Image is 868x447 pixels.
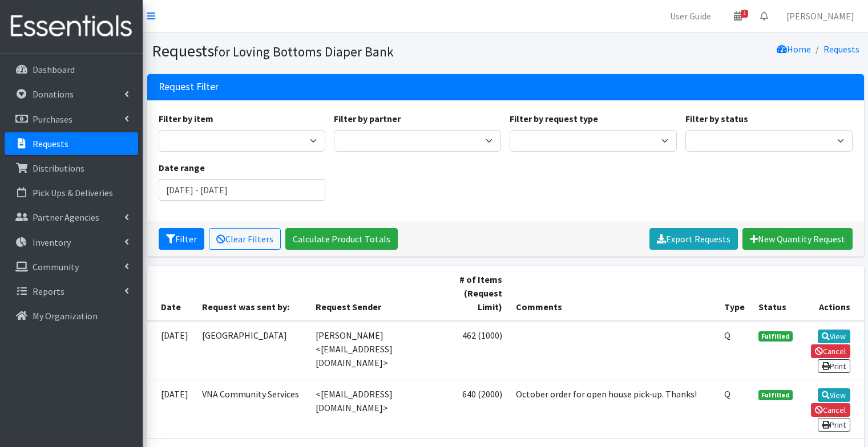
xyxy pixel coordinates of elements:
[758,390,793,400] span: Fulfilled
[33,88,74,100] p: Donations
[5,7,138,46] img: HumanEssentials
[811,344,850,358] a: Cancel
[33,138,68,149] p: Requests
[195,266,309,321] th: Request was sent by:
[33,237,71,248] p: Inventory
[33,113,72,125] p: Purchases
[147,321,195,380] td: [DATE]
[159,228,204,250] button: Filter
[33,261,79,273] p: Community
[818,359,850,373] a: Print
[309,380,445,438] td: <[EMAIL_ADDRESS][DOMAIN_NAME]>
[309,321,445,380] td: [PERSON_NAME] <[EMAIL_ADDRESS][DOMAIN_NAME]>
[147,380,195,438] td: [DATE]
[5,83,138,105] a: Donations
[285,228,398,250] a: Calculate Product Totals
[5,231,138,254] a: Inventory
[5,304,138,327] a: My Organization
[818,330,850,343] a: View
[159,81,219,93] h3: Request Filter
[33,162,84,174] p: Distributions
[724,388,730,400] abbr: Quantity
[5,58,138,81] a: Dashboard
[818,418,850,432] a: Print
[33,64,75,75] p: Dashboard
[334,112,401,125] label: Filter by partner
[147,266,195,321] th: Date
[5,157,138,180] a: Distributions
[5,255,138,278] a: Community
[777,5,863,27] a: [PERSON_NAME]
[742,228,853,250] a: New Quantity Request
[309,266,445,321] th: Request Sender
[445,380,508,438] td: 640 (2000)
[5,132,138,155] a: Requests
[445,321,508,380] td: 462 (1000)
[209,228,281,250] a: Clear Filters
[685,112,748,125] label: Filter by status
[649,228,738,250] a: Export Requests
[33,187,113,198] p: Pick Ups & Deliveries
[159,179,326,201] input: January 1, 2011 - December 31, 2011
[725,5,751,27] a: 1
[159,161,205,174] label: Date range
[811,403,850,417] a: Cancel
[33,310,98,322] p: My Organization
[5,206,138,229] a: Partner Agencies
[818,388,850,402] a: View
[661,5,720,27] a: User Guide
[509,266,717,321] th: Comments
[717,266,752,321] th: Type
[214,43,394,60] small: for Loving Bottoms Diaper Bank
[5,108,138,131] a: Purchases
[752,266,800,321] th: Status
[758,331,793,342] span: Fulfilled
[724,330,730,341] abbr: Quantity
[445,266,508,321] th: # of Items (Request Limit)
[33,212,99,223] p: Partner Agencies
[5,280,138,303] a: Reports
[5,181,138,204] a: Pick Ups & Deliveries
[509,380,717,438] td: October order for open house pick-up. Thanks!
[510,112,598,125] label: Filter by request type
[777,43,811,55] a: Home
[800,266,864,321] th: Actions
[195,380,309,438] td: VNA Community Services
[195,321,309,380] td: [GEOGRAPHIC_DATA]
[33,286,64,297] p: Reports
[823,43,859,55] a: Requests
[741,10,748,18] span: 1
[152,41,502,61] h1: Requests
[159,112,213,125] label: Filter by item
